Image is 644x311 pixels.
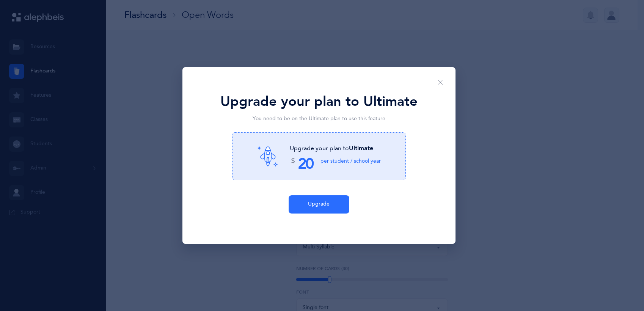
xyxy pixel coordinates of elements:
img: rocket-star.svg [257,141,278,171]
button: Close [431,73,449,92]
span: Ultimate [349,145,373,152]
span: 20 [298,155,313,173]
button: Upgrade [289,195,349,214]
span: Upgrade [308,200,330,208]
div: You need to be on the Ultimate plan to use this feature [253,115,385,123]
div: Upgrade your plan to Ultimate [220,91,418,112]
div: Upgrade your plan to [290,141,381,155]
span: per student / school year [320,158,381,164]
